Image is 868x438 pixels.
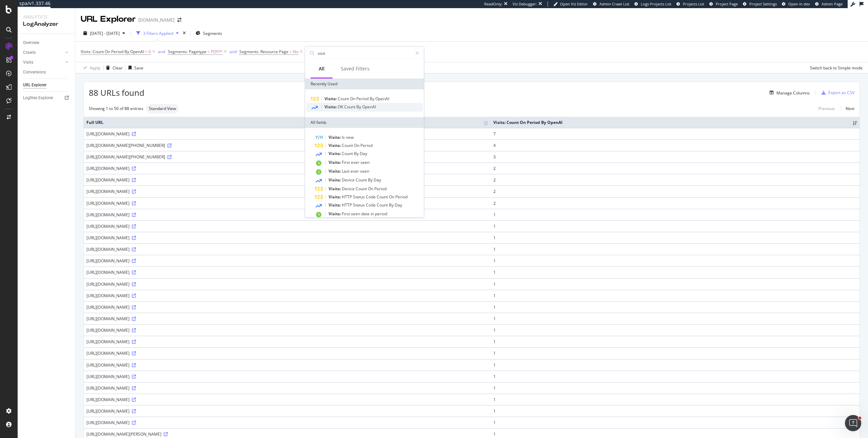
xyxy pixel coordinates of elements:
div: Overview [23,39,39,46]
td: 1 [491,209,860,220]
span: By [356,104,362,110]
iframe: Intercom live chat [845,415,861,431]
input: Search by field name [317,48,412,58]
div: [URL][DOMAIN_NAME] [86,189,488,194]
div: [URL][DOMAIN_NAME] [86,397,488,402]
span: Visits: [329,202,342,208]
span: Day [360,151,367,156]
div: ReadOnly: [484,1,502,7]
div: [URL][DOMAIN_NAME] [86,420,488,425]
span: Segments: Resource Page [239,49,289,54]
span: Status [353,194,366,200]
div: Showing 1 to 50 of 88 entries [89,106,143,111]
span: Period [356,96,370,102]
span: = [208,49,210,54]
td: 2 [491,162,860,174]
div: [URL][DOMAIN_NAME][PHONE_NUMBER] [86,154,488,160]
div: Saved Filters [341,65,370,72]
a: Crawls [23,49,63,56]
span: On [389,194,395,200]
span: seen [360,168,369,174]
button: Clear [103,62,123,73]
span: 0 [149,47,151,57]
div: Save [134,65,143,71]
span: period [375,211,387,217]
div: [URL][DOMAIN_NAME] [86,316,488,322]
div: Conversions [23,69,46,76]
td: 1 [491,301,860,313]
div: [URL][DOMAIN_NAME] [86,200,488,206]
button: Save [126,62,143,73]
div: [DOMAIN_NAME] [138,17,175,23]
div: All fields [305,117,424,128]
div: [URL][DOMAIN_NAME] [86,385,488,391]
span: On [368,186,374,192]
span: Visits: [329,159,342,165]
a: Logs Projects List [634,1,671,7]
span: Visits: Count On Period By OpenAI [81,49,144,54]
div: [URL][DOMAIN_NAME] [86,304,488,310]
div: 3 Filters Applied [143,30,173,36]
td: 3 [491,151,860,162]
div: arrow-right-arrow-left [177,18,181,22]
div: [URL][DOMAIN_NAME] [86,246,488,252]
span: OpenAI [375,96,389,102]
div: Viz Debugger: [513,1,537,7]
td: 4 [491,139,860,151]
td: 1 [491,324,860,336]
span: By [354,151,360,156]
a: Overview [23,39,70,46]
span: ever [351,168,360,174]
span: Visits: [329,151,342,156]
td: 1 [491,394,860,405]
div: [URL][DOMAIN_NAME] [86,235,488,241]
span: Count [342,151,354,156]
a: Project Settings [743,1,777,7]
span: Visits: [329,186,342,192]
span: Count [342,143,354,148]
div: Visits [23,59,33,66]
div: Crawls [23,49,36,56]
button: Export as CSV [819,87,854,98]
span: Code [366,194,377,200]
a: Logfiles Explorer [23,94,70,102]
span: Visits: [329,143,342,148]
span: Device [342,177,356,183]
button: and [158,48,165,55]
button: Manage Columns [767,89,810,97]
span: First [342,159,351,165]
div: URL Explorer [23,82,46,89]
span: Count [344,104,356,110]
div: [URL][DOMAIN_NAME][PHONE_NUMBER] [86,143,488,148]
span: Count [338,96,350,102]
span: PDP/* [211,47,222,57]
span: Code [366,202,377,208]
span: Visits: [329,194,342,200]
a: Admin Crawl List [593,1,629,7]
span: ever [351,159,360,165]
a: Open in dev [782,1,810,7]
span: Day [374,177,381,183]
span: Day [395,202,402,208]
span: Status [353,202,366,208]
span: Count [377,194,389,200]
div: Switch back to Simple mode [810,65,863,71]
div: Logfiles Explorer [23,94,53,102]
div: [URL][DOMAIN_NAME] [86,212,488,218]
td: 1 [491,417,860,428]
div: [URL][DOMAIN_NAME] [86,374,488,379]
span: Period [395,194,408,200]
span: HTTP [342,194,353,200]
div: Export as CSV [828,90,854,95]
span: OpenAI [362,104,376,110]
a: Visits [23,59,63,66]
span: Visits: [324,96,338,102]
div: [URL][DOMAIN_NAME] [86,339,488,345]
div: [URL][DOMAIN_NAME] [86,166,488,171]
span: Project Page [716,1,738,6]
div: [URL][DOMAIN_NAME] [86,177,488,183]
a: Open Viz Editor [553,1,588,7]
span: Visits: [324,104,338,110]
td: 1 [491,232,860,243]
button: [DATE] - [DATE] [81,28,128,39]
